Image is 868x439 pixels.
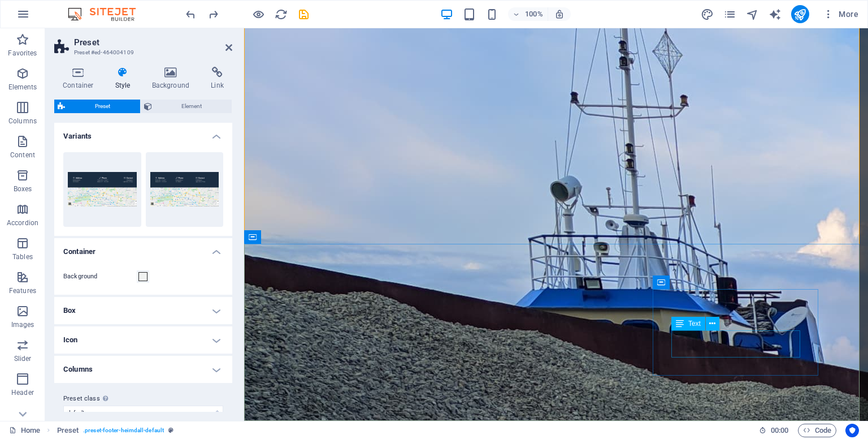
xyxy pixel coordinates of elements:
[818,5,863,23] button: More
[11,388,34,397] p: Header
[723,8,736,21] i: Pages (Ctrl+Alt+S)
[54,67,107,91] h4: Container
[63,392,223,406] label: Preset class
[746,7,759,21] button: navigator
[9,424,40,437] a: Click to cancel selection. Double-click to open Pages
[54,297,232,324] h4: Box
[54,100,140,113] button: Preset
[798,424,836,437] button: Code
[184,7,197,21] button: undo
[54,238,232,259] h4: Container
[793,8,806,21] i: Publish
[297,7,310,21] button: save
[771,424,788,437] span: 00 00
[10,150,35,160] p: Content
[74,37,232,48] h2: Preset
[845,424,859,437] button: Usercentrics
[759,424,789,437] h6: Session time
[14,354,32,363] p: Slider
[803,424,831,437] span: Code
[65,7,150,21] img: Editor Logo
[275,8,288,21] i: Reload page
[8,117,37,126] p: Columns
[746,8,759,21] i: Navigator
[107,67,144,91] h4: Style
[74,48,210,58] h3: Preset #ed-464004109
[701,8,714,21] i: Design (Ctrl+Alt+Y)
[202,67,232,91] h4: Link
[8,49,37,58] p: Favorites
[14,184,32,193] p: Boxes
[54,123,232,143] h4: Variants
[779,426,780,434] span: :
[54,326,232,354] h4: Icon
[723,7,737,21] button: pages
[83,424,164,437] span: . preset-footer-heimdall-default
[251,7,265,21] button: Click here to leave preview mode and continue editing
[769,7,782,21] button: text_generator
[184,8,197,21] i: Undo: Change text (Ctrl+Z)
[297,8,310,21] i: Save (Ctrl+S)
[508,7,548,21] button: 100%
[57,424,174,437] nav: breadcrumb
[11,320,34,329] p: Images
[206,7,220,21] button: redo
[68,100,137,113] span: Preset
[525,7,543,21] h6: 100%
[791,5,809,23] button: publish
[12,252,33,261] p: Tables
[274,7,288,21] button: reload
[207,8,220,21] i: Redo: Move elements (Ctrl+Y, ⌘+Y)
[63,270,137,283] label: Background
[141,100,232,113] button: Element
[168,427,173,433] i: This element is a customizable preset
[57,424,79,437] span: Click to select. Double-click to edit
[769,8,782,21] i: AI Writer
[701,7,714,21] button: design
[554,9,565,19] i: On resize automatically adjust zoom level to fit chosen device.
[8,83,37,92] p: Elements
[54,356,232,383] h4: Columns
[9,286,36,295] p: Features
[688,320,701,327] span: Text
[823,8,858,20] span: More
[144,67,203,91] h4: Background
[7,218,38,227] p: Accordion
[155,100,229,113] span: Element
